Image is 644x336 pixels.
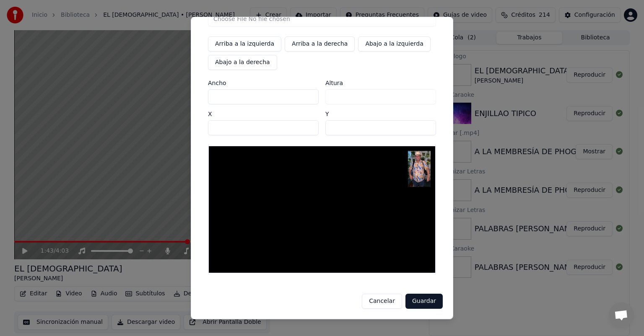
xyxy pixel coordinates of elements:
[208,36,281,52] button: Arriba a la izquierda
[362,294,402,309] button: Cancelar
[405,294,443,309] button: Guardar
[358,36,430,52] button: Abajo a la izquierda
[285,36,355,52] button: Arriba a la derecha
[208,111,319,117] label: X
[408,151,430,187] img: Logo
[325,111,436,117] label: Y
[208,55,277,70] button: Abajo a la derecha
[325,80,436,86] label: Altura
[208,80,319,86] label: Ancho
